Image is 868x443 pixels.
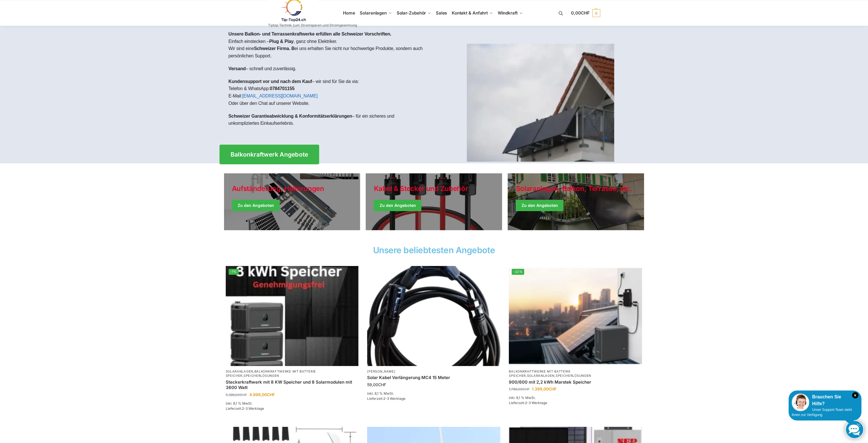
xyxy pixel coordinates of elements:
img: Customer service [792,394,809,411]
a: Windkraft [495,0,525,26]
span: Lieferzeit: [226,406,264,411]
strong: Plug & Play [269,39,294,44]
bdi: 1.799,00 [509,387,530,391]
img: Home 7 [509,266,642,366]
a: Solar-Zubehör [394,0,433,26]
p: inkl. 8,1 % MwSt. [226,401,359,406]
strong: Kundensupport vor und nach dem Kauf [229,79,312,84]
span: CHF [581,10,590,16]
span: CHF [240,393,247,397]
strong: Versand [229,66,246,71]
strong: Unsere Balkon- und Terrassenkraftwerke erfüllen alle Schweizer Vorschriften. [229,32,392,36]
span: 0,00 [571,10,589,16]
span: 2-3 Werktage [525,401,547,405]
strong: Schweizer Firma. B [254,46,294,51]
a: Holiday Style [224,173,360,230]
img: Home 6 [367,266,500,366]
a: 0,00CHF 0 [571,5,600,22]
bdi: 4.999,00 [249,392,275,397]
a: [EMAIL_ADDRESS][DOMAIN_NAME] [242,93,318,98]
div: Brauchen Sie Hilfe? [792,394,858,407]
span: CHF [378,382,386,387]
bdi: 1.399,00 [532,386,557,391]
a: Solar Kabel Verlängerung MC4 15 Meter [367,375,500,380]
p: – wir sind für Sie da via: Telefon & WhatsApp: E-Mail: Oder über den Chat auf unserer Website. [229,78,430,107]
a: Steckerkraftwerk mit 8 KW Speicher und 8 Solarmodulen mit 3600 Watt [226,379,359,390]
p: Tiptop Technik zum Stromsparen und Stromgewinnung [268,24,357,27]
span: Solar-Zubehör [397,10,426,16]
div: Einfach einstecken – , ganz ohne Elektriker. [224,26,434,137]
p: Wir sind eine ei uns erhalten Sie nicht nur hochwertige Produkte, sondern auch persönlichen Support. [229,45,430,59]
span: Windkraft [498,10,518,16]
span: Kontakt & Anfahrt [452,10,488,16]
a: Balkonkraftwerke mit Batterie Speicher [226,369,316,378]
i: Schließen [852,392,858,398]
span: Solaranlagen [360,10,387,16]
a: Solaranlagen [226,369,253,373]
p: , , [509,369,642,378]
a: -22%Balkonkraftwerk mit Marstek Speicher [509,266,642,366]
img: Home 5 [226,266,359,366]
span: Unser Support-Team steht Ihnen zur Verfügung [792,408,852,417]
a: Balkonkraftwerk Angebote [219,145,319,164]
span: CHF [267,392,275,397]
a: Holiday Style [366,173,502,230]
span: 0 [592,9,600,17]
span: Balkonkraftwerk Angebote [230,151,308,157]
strong: Schweizer Garantieabwicklung & Konformitätserklärungen [229,114,352,118]
img: Home 1 [467,44,614,162]
span: Lieferzeit: [509,401,547,405]
a: Solar-Verlängerungskabel [367,266,500,366]
span: CHF [522,387,530,391]
h2: Unsere beliebtesten Angebote [224,246,644,254]
p: – für ein sicheres und unkompliziertes Einkaufserlebnis. [229,113,430,127]
span: 2-3 Werktage [242,406,264,411]
a: Kontakt & Anfahrt [449,0,495,26]
strong: 0784701155 [270,86,294,91]
span: CHF [549,386,557,391]
p: inkl. 8,1 % MwSt. [509,395,642,400]
bdi: 5.399,00 [226,393,247,397]
a: 900/600 mit 2,2 kWh Marstek Speicher [509,379,642,385]
a: Speicherlösungen [244,374,279,378]
p: , , [226,369,359,378]
a: Balkonkraftwerke mit Batterie Speicher [509,369,570,378]
a: Solaranlagen [357,0,394,26]
span: 2-3 Werktage [383,396,405,401]
a: Winter Jackets [508,173,644,230]
a: Solaranlagen [527,374,555,378]
p: inkl. 8,1 % MwSt. [367,391,500,396]
span: Sales [436,10,447,16]
a: Speicherlösungen [556,374,591,378]
a: -7%Steckerkraftwerk mit 8 KW Speicher und 8 Solarmodulen mit 3600 Watt [226,266,359,366]
bdi: 59,00 [367,382,386,387]
span: Lieferzeit: [367,396,405,401]
p: – schnell und zuverlässig. [229,65,430,72]
a: Sales [433,0,449,26]
a: [PERSON_NAME] [367,369,395,373]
